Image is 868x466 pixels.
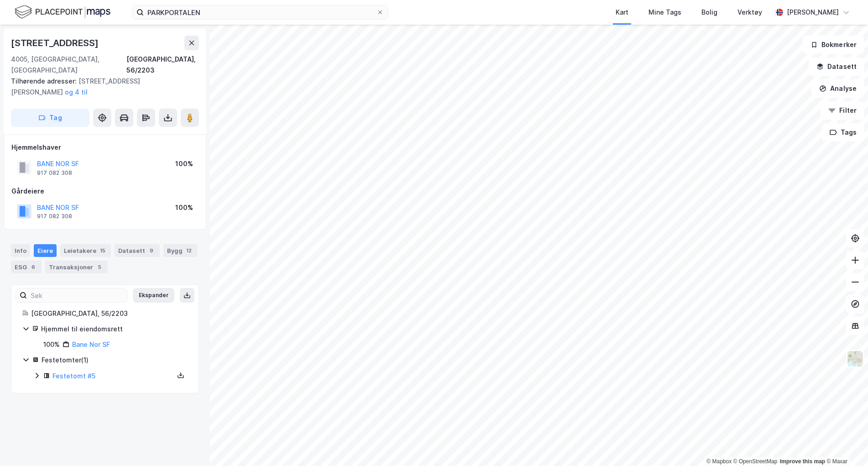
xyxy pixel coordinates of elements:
a: Festetomt #5 [52,372,95,380]
a: Improve this map [780,458,825,465]
div: Mine Tags [648,7,681,18]
div: [STREET_ADDRESS][PERSON_NAME] [11,76,192,98]
div: Datasett [115,244,160,257]
input: Søk på adresse, matrikkel, gårdeiere, leietakere eller personer [144,5,376,19]
div: Transaksjoner [45,261,108,273]
span: Tilhørende adresser: [11,77,78,85]
div: Info [11,244,30,257]
div: 100% [175,202,193,213]
div: 5 [95,262,104,272]
img: logo.f888ab2527a4732fd821a326f86c7f29.svg [15,4,110,20]
div: 100% [175,158,193,169]
button: Tags [822,123,864,141]
div: 6 [29,262,38,272]
div: Hjemmel til eiendomsrett [41,324,188,335]
div: 9 [147,246,156,255]
button: Tag [11,109,89,127]
button: Filter [821,101,864,120]
div: 4005, [GEOGRAPHIC_DATA], [GEOGRAPHIC_DATA] [11,54,126,76]
div: [GEOGRAPHIC_DATA], 56/2203 [126,54,199,76]
div: Gårdeiere [11,186,199,197]
button: Datasett [809,58,864,76]
div: Kontrollprogram for chat [822,422,868,466]
div: [STREET_ADDRESS] [11,36,100,50]
a: Mapbox [706,458,732,465]
div: [GEOGRAPHIC_DATA], 56/2203 [31,308,188,319]
a: OpenStreetMap [733,458,778,465]
div: 100% [43,339,60,350]
div: Leietakere [60,244,111,257]
input: Søk [27,288,127,302]
div: Festetomter ( 1 ) [42,355,188,366]
div: [PERSON_NAME] [787,7,839,18]
button: Ekspander [133,288,174,303]
div: Kart [616,7,628,18]
img: Z [847,350,864,367]
div: 12 [184,246,193,255]
div: Verktøy [737,7,762,18]
div: Bygg [163,244,197,257]
iframe: Chat Widget [822,422,868,466]
div: 15 [98,246,107,255]
button: Analyse [811,79,864,98]
div: 917 082 308 [37,169,72,177]
button: Bokmerker [803,36,864,54]
div: ESG [11,261,42,273]
div: Eiere [34,244,57,257]
a: Bane Nor SF [72,340,110,348]
div: Bolig [701,7,717,18]
div: Hjemmelshaver [11,142,199,153]
div: 917 082 308 [37,213,72,220]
